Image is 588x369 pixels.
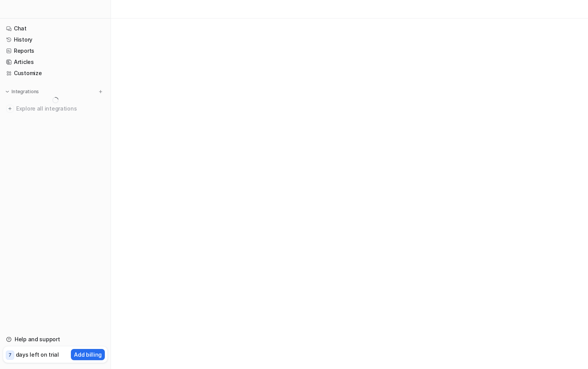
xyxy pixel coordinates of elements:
[98,89,103,94] img: menu_add.svg
[16,351,59,359] p: days left on trial
[16,102,104,115] span: Explore all integrations
[6,105,14,112] img: explore all integrations
[74,351,102,359] p: Add billing
[3,88,41,96] button: Integrations
[3,103,108,114] a: Explore all integrations
[3,34,108,45] a: History
[71,349,105,360] button: Add billing
[5,89,10,94] img: expand menu
[3,334,108,345] a: Help and support
[3,57,108,67] a: Articles
[3,68,108,79] a: Customize
[3,45,108,56] a: Reports
[8,352,12,359] p: 7
[3,23,108,34] a: Chat
[12,89,39,95] p: Integrations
